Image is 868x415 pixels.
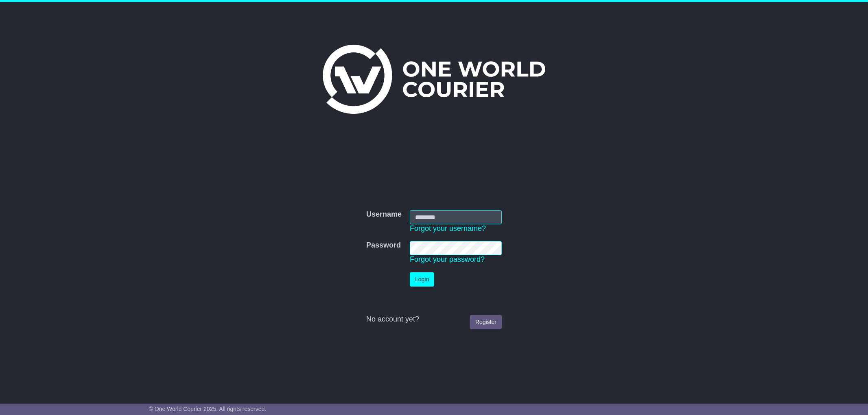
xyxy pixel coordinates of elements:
[323,45,545,114] img: One World
[410,224,486,232] a: Forgot your username?
[366,210,402,219] label: Username
[410,272,434,287] button: Login
[366,241,401,250] label: Password
[410,255,485,263] a: Forgot your password?
[366,315,502,324] div: No account yet?
[470,315,502,329] a: Register
[149,406,267,412] span: © One World Courier 2025. All rights reserved.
